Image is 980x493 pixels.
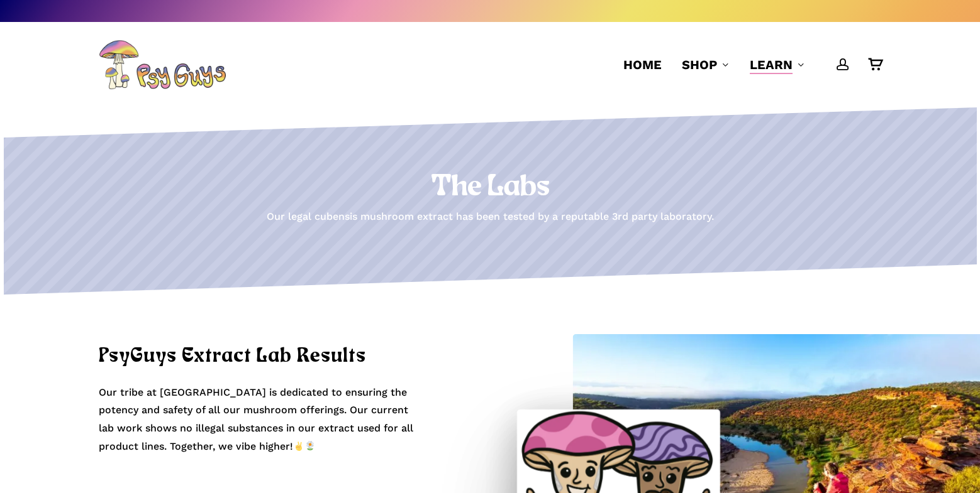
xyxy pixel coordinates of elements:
[613,22,882,107] nav: Main Menu
[99,208,882,226] p: Our legal cubensis mushroom extract has been tested by a reputable 3rd party laboratory.
[294,441,304,451] img: ✌️
[623,56,662,73] a: Home
[305,441,315,451] img: 🌼
[99,342,426,370] h2: PsyGuys Extract Lab Results
[682,57,717,72] span: Shop
[750,57,793,72] span: Learn
[750,56,805,73] a: Learn
[99,170,882,205] h1: The Labs
[99,384,413,456] p: Our tribe at [GEOGRAPHIC_DATA] is dedicated to ensuring the potency and safety of all our mushroo...
[297,344,366,370] span: Results
[99,344,177,370] span: PsyGuys
[257,344,292,370] span: Lab
[182,344,252,370] span: Extract
[99,40,226,90] img: PsyGuys
[623,57,662,72] span: Home
[682,56,730,73] a: Shop
[868,58,882,72] a: Cart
